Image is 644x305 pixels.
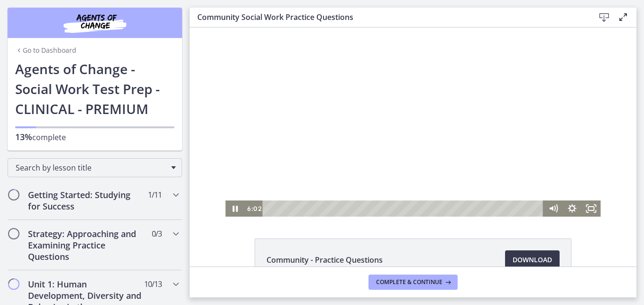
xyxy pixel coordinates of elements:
[15,59,175,119] h1: Agents of Change - Social Work Test Prep - CLINICAL - PREMIUM
[15,46,76,55] a: Go to Dashboard
[144,278,162,290] span: 10 / 13
[8,158,182,177] div: Search by lesson title
[190,28,636,217] iframe: Video Lesson
[16,162,166,173] span: Search by lesson title
[15,131,175,143] p: complete
[148,189,162,200] span: 1 / 11
[28,228,144,262] h2: Strategy: Approaching and Examining Practice Questions
[152,228,162,239] span: 0 / 3
[15,131,32,143] span: 13%
[354,173,373,189] button: Mute
[505,250,560,269] a: Download
[28,189,144,212] h2: Getting Started: Studying for Success
[513,254,552,266] span: Download
[38,11,152,34] img: Agents of Change
[197,11,580,23] h3: Community Social Work Practice Questions
[376,278,442,286] span: Complete & continue
[392,173,411,189] button: Fullscreen
[368,275,458,290] button: Complete & continue
[267,254,383,266] span: Community - Practice Questions
[373,173,392,189] button: Show settings menu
